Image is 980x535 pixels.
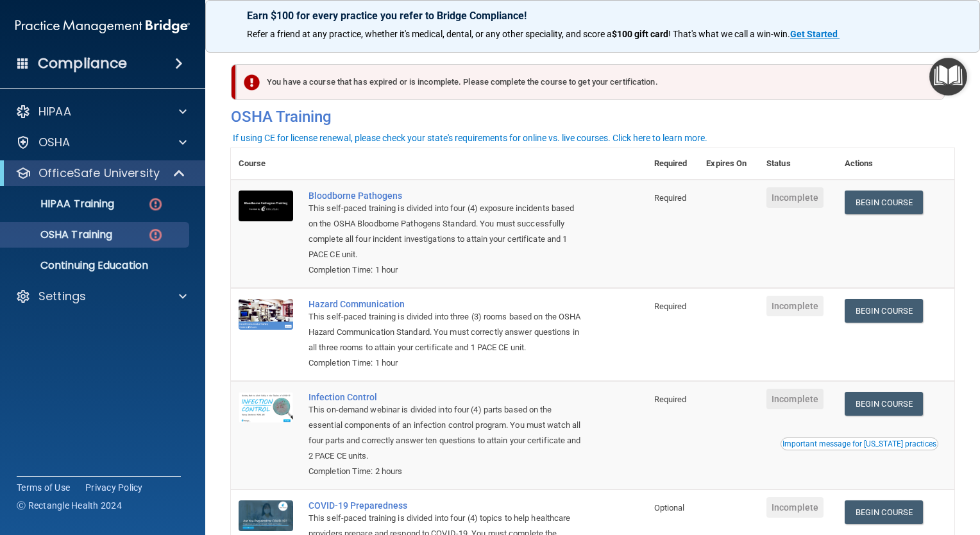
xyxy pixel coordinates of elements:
img: exclamation-circle-solid-danger.72ef9ffc.png [244,74,260,90]
a: OfficeSafe University [15,166,186,181]
a: Begin Course [845,392,923,416]
a: Settings [15,289,187,304]
a: HIPAA [15,104,187,119]
a: Bloodborne Pathogens [308,191,582,201]
span: Optional [654,503,685,513]
a: OSHA [15,135,187,150]
div: This self-paced training is divided into four (4) exposure incidents based on the OSHA Bloodborne... [308,201,582,262]
img: danger-circle.6113f641.png [148,196,164,212]
p: Settings [38,289,86,304]
span: Required [654,395,687,404]
strong: $100 gift card [612,29,668,39]
a: Terms of Use [17,481,70,494]
th: Course [231,148,301,180]
th: Actions [837,148,954,180]
p: OfficeSafe University [38,166,160,181]
a: Get Started [790,29,840,39]
button: Open Resource Center [929,58,967,96]
span: ! That's what we call a win-win. [668,29,790,39]
a: Begin Course [845,500,923,524]
div: Completion Time: 2 hours [308,464,582,479]
button: Read this if you are a dental practitioner in the state of CA [781,437,938,450]
h4: OSHA Training [231,108,954,126]
img: PMB logo [15,13,190,39]
span: Required [654,301,687,311]
a: COVID-19 Preparedness [308,500,582,511]
p: OSHA Training [8,228,112,241]
th: Expires On [698,148,759,180]
span: Incomplete [766,187,824,208]
p: OSHA [38,135,71,150]
p: Continuing Education [8,259,183,272]
span: Refer a friend at any practice, whether it's medical, dental, or any other speciality, and score a [247,29,612,39]
div: Completion Time: 1 hour [308,262,582,278]
th: Required [646,148,699,180]
a: Infection Control [308,392,582,402]
span: Required [654,193,687,203]
div: Completion Time: 1 hour [308,355,582,371]
p: HIPAA Training [8,198,114,210]
h4: Compliance [38,55,127,72]
a: Privacy Policy [85,481,143,494]
button: If using CE for license renewal, please check your state's requirements for online vs. live cours... [231,132,709,144]
img: danger-circle.6113f641.png [148,227,164,243]
div: Important message for [US_STATE] practices [782,440,936,448]
div: If using CE for license renewal, please check your state's requirements for online vs. live cours... [233,133,707,142]
p: Earn $100 for every practice you refer to Bridge Compliance! [247,10,938,22]
a: Begin Course [845,299,923,323]
span: Incomplete [766,389,824,409]
div: This self-paced training is divided into three (3) rooms based on the OSHA Hazard Communication S... [308,309,582,355]
strong: Get Started [790,29,838,39]
span: Ⓒ Rectangle Health 2024 [17,499,122,512]
a: Begin Course [845,191,923,214]
p: HIPAA [38,104,71,119]
div: You have a course that has expired or is incomplete. Please complete the course to get your certi... [236,64,945,100]
th: Status [759,148,837,180]
span: Incomplete [766,497,824,518]
span: Incomplete [766,296,824,316]
div: This on-demand webinar is divided into four (4) parts based on the essential components of an inf... [308,402,582,464]
a: Hazard Communication [308,299,582,309]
